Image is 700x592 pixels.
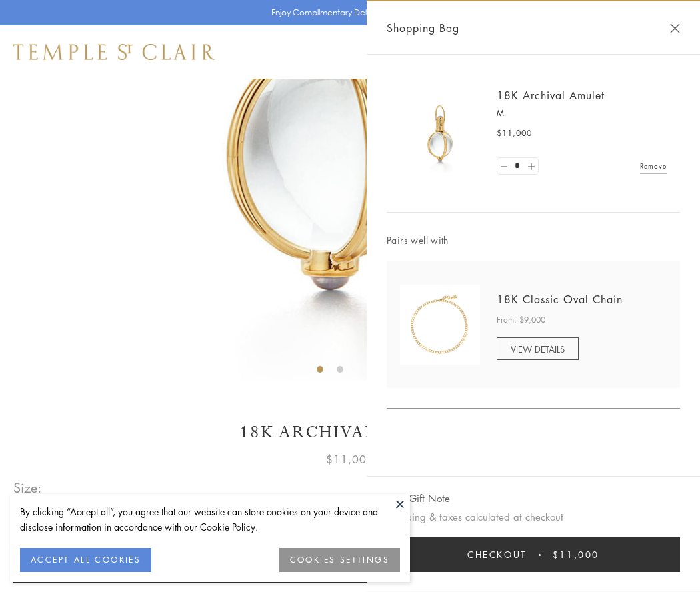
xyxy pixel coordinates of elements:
[387,509,680,525] p: Shipping & taxes calculated at checkout
[467,547,527,562] span: Checkout
[497,337,579,360] a: VIEW DETAILS
[387,490,450,507] button: Add Gift Note
[279,548,400,572] button: COOKIES SETTINGS
[387,19,459,37] span: Shopping Bag
[497,313,545,327] span: From: $9,000
[497,158,511,175] a: Set quantity to 0
[497,292,623,307] a: 18K Classic Oval Chain
[497,107,667,120] p: M
[553,547,599,562] span: $11,000
[497,127,532,140] span: $11,000
[670,23,680,33] button: Close Shopping Bag
[400,285,480,365] img: N88865-OV18
[13,477,43,499] span: Size:
[13,421,687,444] h1: 18K Archival Amulet
[271,6,423,19] p: Enjoy Complimentary Delivery & Returns
[400,93,480,173] img: 18K Archival Amulet
[524,158,537,175] a: Set quantity to 2
[387,537,680,572] button: Checkout $11,000
[20,504,400,535] div: By clicking “Accept all”, you agree that our website can store cookies on your device and disclos...
[13,44,215,60] img: Temple St. Clair
[640,159,667,173] a: Remove
[326,451,374,468] span: $11,000
[497,88,605,103] a: 18K Archival Amulet
[511,343,565,355] span: VIEW DETAILS
[387,233,680,248] span: Pairs well with
[20,548,151,572] button: ACCEPT ALL COOKIES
